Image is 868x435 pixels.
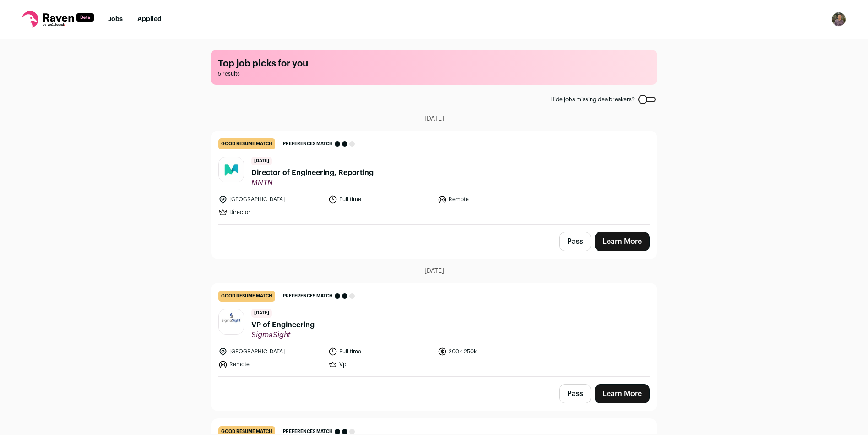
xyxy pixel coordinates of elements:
img: 19448417-medium_jpg [831,12,846,27]
a: Learn More [595,232,650,251]
li: Full time [328,195,433,204]
span: 5 results [218,70,650,77]
li: Vp [328,360,433,369]
img: 03d21fc7ae017896b88b8a58e053f24500f5870cfc6a90481aae3de3fa4c5a28.jpg [219,309,244,334]
li: Full time [328,347,433,356]
h1: Top job picks for you [218,57,650,70]
button: Pass [559,232,591,251]
a: good resume match Preferences match [DATE] Director of Engineering, Reporting MNTN [GEOGRAPHIC_DA... [211,131,657,224]
div: good resume match [218,291,275,302]
li: Remote [438,195,542,204]
span: [DATE] [251,309,272,318]
span: [DATE] [251,157,272,165]
li: Director [218,208,323,217]
span: Director of Engineering, Reporting [251,167,374,178]
span: SigmaSight [251,330,315,340]
a: good resume match Preferences match [DATE] VP of Engineering SigmaSight [GEOGRAPHIC_DATA] Full ti... [211,283,657,376]
button: Open dropdown [831,12,846,27]
div: good resume match [218,138,275,149]
span: VP of Engineering [251,319,315,330]
li: 200k-250k [438,347,542,356]
img: bd43b29d88c3d8bf01e50ea52e6c49c5355be34d0ee7b31e5936a8108a6d1a20 [219,157,244,182]
span: MNTN [251,178,374,187]
span: [DATE] [424,114,444,123]
span: [DATE] [424,266,444,275]
span: Preferences match [283,139,333,149]
button: Pass [559,384,591,403]
span: Hide jobs missing dealbreakers? [550,96,635,103]
a: Jobs [108,16,123,22]
li: [GEOGRAPHIC_DATA] [218,195,323,204]
a: Applied [137,16,162,22]
li: [GEOGRAPHIC_DATA] [218,347,323,356]
span: Preferences match [283,292,333,301]
a: Learn More [595,384,650,403]
li: Remote [218,360,323,369]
